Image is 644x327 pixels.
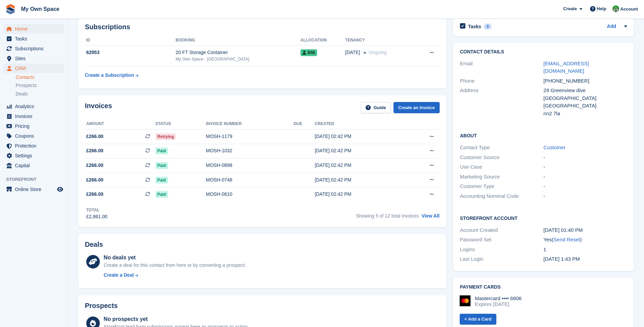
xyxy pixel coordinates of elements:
a: menu [3,44,64,53]
span: Subscriptions [15,44,56,53]
th: Due [294,119,315,130]
span: Retrying [155,133,176,140]
a: menu [3,185,64,194]
div: Logins [460,246,544,254]
span: £266.00 [86,162,104,169]
div: [DATE] 02:42 PM [315,191,405,198]
div: [DATE] 02:42 PM [315,162,405,169]
th: ID [85,35,176,46]
th: Tenancy [345,35,416,46]
div: - [544,183,627,190]
div: - [544,173,627,181]
a: menu [3,34,64,44]
h2: Storefront Account [460,214,627,221]
div: [PHONE_NUMBER] [544,77,627,85]
h2: Contact Details [460,49,627,55]
div: MOSH-0748 [206,176,293,184]
div: Create a Subscription [85,72,134,79]
span: Home [15,24,56,34]
span: Paid [155,177,168,184]
span: Paid [155,191,168,198]
h2: About [460,132,627,139]
a: menu [3,111,64,121]
span: Capital [15,161,56,170]
div: [DATE] 02:42 PM [315,176,405,184]
div: Expires [DATE] [475,301,522,307]
span: £266.00 [86,191,104,198]
th: Invoice number [206,119,293,130]
span: Help [597,5,606,12]
a: menu [3,121,64,131]
div: Last Login [460,255,544,263]
div: Total [86,207,107,213]
h2: Prospects [85,302,118,310]
div: Contact Type [460,144,544,152]
span: Paid [155,162,168,169]
a: Preview store [56,185,64,193]
th: Amount [85,119,155,130]
span: Account [620,6,638,13]
a: menu [3,64,64,73]
th: Booking [176,35,300,46]
time: 2024-11-25 13:43:21 UTC [544,256,580,262]
div: MOSH-0610 [206,191,293,198]
div: 29 Greenview dive [544,87,627,94]
span: Ongoing [369,50,387,55]
div: [GEOGRAPHIC_DATA] [544,94,627,102]
div: - [544,154,627,161]
a: Prospects [16,82,64,89]
div: [GEOGRAPHIC_DATA] [544,102,627,110]
div: Account Created [460,226,544,234]
h2: Subscriptions [85,23,440,31]
span: [DATE] [345,49,360,56]
div: Use Case [460,163,544,171]
div: [DATE] 02:42 PM [315,147,405,154]
h2: Deals [85,241,103,248]
img: stora-icon-8386f47178a22dfd0bd8f6a31ec36ba5ce8667c1dd55bd0f319d3a0aa187defe.svg [5,4,16,14]
span: £266.00 [86,133,104,140]
a: menu [3,161,64,170]
th: Status [155,119,206,130]
div: Customer Type [460,183,544,190]
div: Password Set [460,236,544,244]
div: Create a Deal [104,272,134,279]
h2: Tasks [468,23,481,30]
a: Create an Invoice [393,102,440,113]
div: Create a deal for this contact from here or by converting a prospect. [104,262,246,269]
div: - [544,163,627,171]
a: Deals [16,90,64,98]
div: Customer Source [460,154,544,161]
div: £2,861.00 [86,213,107,220]
span: ( ) [552,237,582,242]
span: Paid [155,148,168,154]
a: menu [3,24,64,34]
span: Online Store [15,185,56,194]
div: 62953 [85,49,176,56]
span: Storefront [6,176,68,183]
h2: Payment cards [460,285,627,290]
a: Create a Deal [104,272,246,279]
a: Contacts [16,74,64,81]
div: Email [460,60,544,75]
div: Yes [544,236,627,244]
div: - [544,192,627,200]
span: Settings [15,151,56,160]
div: Marketing Source [460,173,544,181]
span: Deals [16,91,28,97]
div: My Own Space - [GEOGRAPHIC_DATA] [176,56,300,62]
div: No prospects yet [104,315,249,323]
a: menu [3,141,64,151]
a: menu [3,131,64,141]
a: My Own Space [18,3,62,15]
div: nn2 7la [544,110,627,118]
span: Invoices [15,111,56,121]
span: Protection [15,141,56,151]
h2: Invoices [85,102,112,113]
span: Sites [15,54,56,63]
a: menu [3,151,64,160]
div: 1 [544,246,627,254]
span: Pricing [15,121,56,131]
div: 20 FT Storage Container [176,49,300,56]
span: Tasks [15,34,56,44]
div: 0 [484,23,492,30]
